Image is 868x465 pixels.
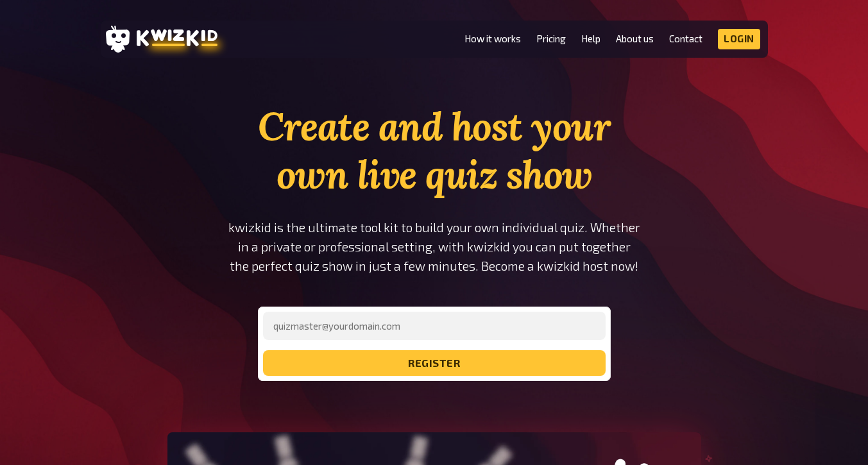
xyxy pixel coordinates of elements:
p: kwizkid is the ultimate tool kit to build your own individual quiz. Whether in a private or profe... [217,218,651,276]
input: quizmaster@yourdomain.com [263,312,606,340]
a: Help [581,33,600,44]
h1: Create and host your own live quiz show [217,103,651,199]
a: How it works [464,33,521,44]
button: register [263,350,606,376]
a: Contact [669,33,702,44]
a: About us [616,33,654,44]
a: Login [718,29,760,49]
a: Pricing [536,33,566,44]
